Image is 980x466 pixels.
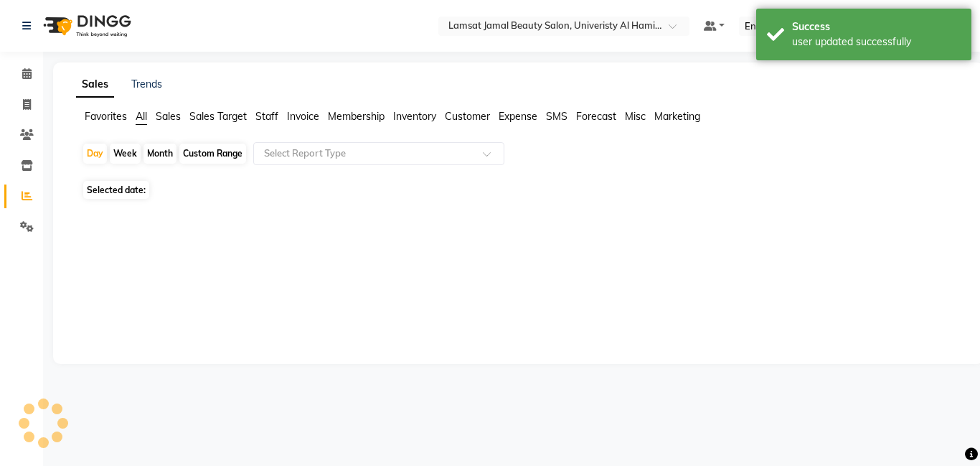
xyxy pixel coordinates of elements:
span: Misc [625,110,646,123]
div: Week [110,144,141,164]
div: user updated successfully [792,34,961,50]
span: Staff [255,110,278,123]
span: Sales Target [189,110,247,123]
span: All [136,110,147,123]
div: Success [792,19,961,34]
div: Month [143,144,176,164]
span: Marketing [654,110,700,123]
span: Favorites [85,110,127,123]
span: Forecast [576,110,616,123]
span: Inventory [393,110,436,123]
span: Sales [156,110,181,123]
span: SMS [546,110,567,123]
div: Custom Range [179,144,246,164]
img: logo [37,6,135,46]
span: Selected date: [83,181,149,199]
span: Membership [328,110,385,123]
span: Expense [499,110,537,123]
span: Customer [445,110,490,123]
div: Day [83,144,107,164]
span: Invoice [287,110,319,123]
a: Trends [131,78,162,90]
a: Sales [76,72,114,98]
